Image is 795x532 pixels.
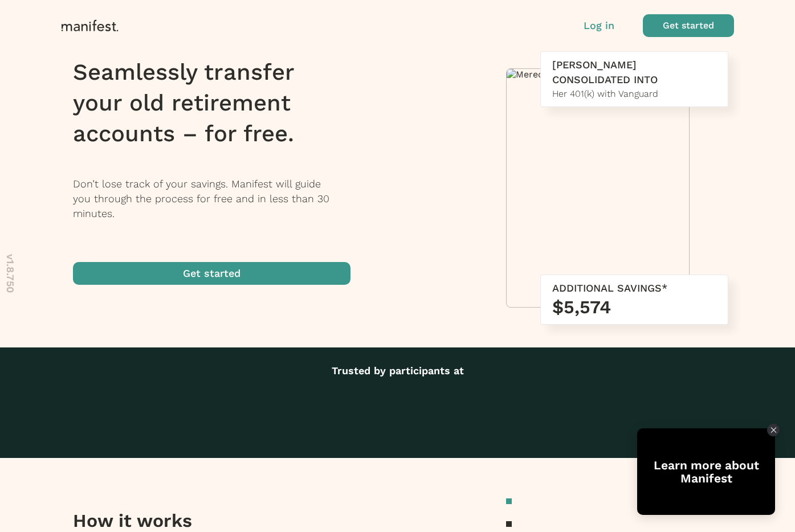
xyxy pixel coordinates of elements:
h1: Seamlessly transfer your old retirement accounts – for free. [73,57,365,149]
div: Open Tolstoy widget [637,428,775,515]
div: Learn more about Manifest [637,459,775,485]
h3: $5,574 [552,296,716,318]
div: Close Tolstoy widget [767,424,780,436]
p: v 1.8.750 [3,254,18,293]
div: Open Tolstoy [637,428,775,515]
div: [PERSON_NAME] CONSOLIDATED INTO [552,58,716,87]
div: ADDITIONAL SAVINGS* [552,281,716,296]
h3: How it works [73,509,328,532]
img: Meredith [507,69,689,80]
div: Her 401(k) with Vanguard [552,87,716,101]
button: Get started [73,262,350,285]
button: Get started [643,14,734,37]
p: Don’t lose track of your savings. Manifest will guide you through the process for free and in les... [73,177,365,221]
div: Tolstoy bubble widget [637,428,775,515]
button: Log in [584,18,614,33]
